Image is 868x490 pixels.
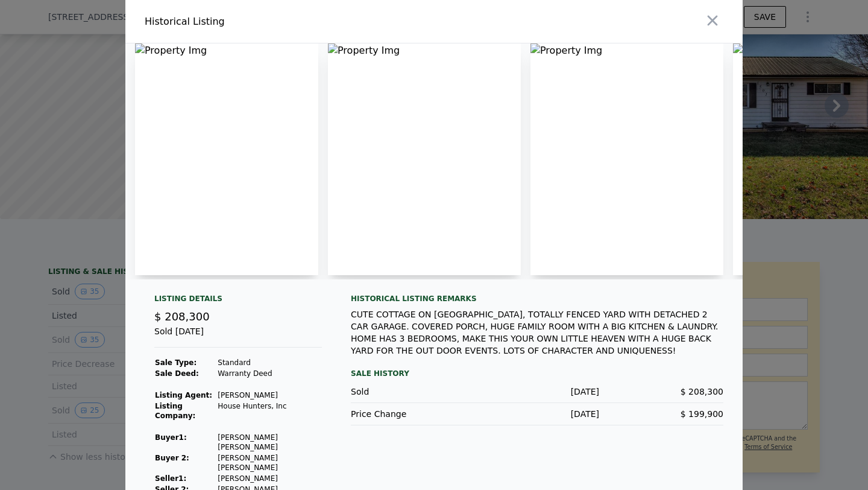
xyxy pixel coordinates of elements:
[135,43,318,275] img: Property Img
[351,408,475,420] div: Price Change
[155,358,197,367] strong: Sale Type:
[217,368,322,379] td: Warranty Deed
[351,294,723,304] div: Historical Listing remarks
[351,366,723,381] div: Sale History
[475,408,599,420] div: [DATE]
[530,43,723,275] img: Property Img
[155,474,186,483] strong: Seller 1 :
[217,357,322,368] td: Standard
[681,387,723,396] span: $ 208,300
[351,308,723,357] div: CUTE COTTAGE ON [GEOGRAPHIC_DATA], TOTALLY FENCED YARD WITH DETACHED 2 CAR GARAGE. COVERED PORCH,...
[155,402,195,420] strong: Listing Company:
[155,454,189,462] strong: Buyer 2:
[155,433,187,442] strong: Buyer 1 :
[328,43,521,275] img: Property Img
[217,473,322,484] td: [PERSON_NAME]
[217,453,322,473] td: [PERSON_NAME] [PERSON_NAME]
[154,325,322,348] div: Sold [DATE]
[145,14,429,29] div: Historical Listing
[155,391,212,399] strong: Listing Agent:
[154,310,210,323] span: $ 208,300
[217,401,322,421] td: House Hunters, Inc
[155,369,199,378] strong: Sale Deed:
[154,294,322,308] div: Listing Details
[217,390,322,401] td: [PERSON_NAME]
[681,409,723,419] span: $ 199,900
[217,432,322,453] td: [PERSON_NAME] [PERSON_NAME]
[475,386,599,398] div: [DATE]
[351,386,475,398] div: Sold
